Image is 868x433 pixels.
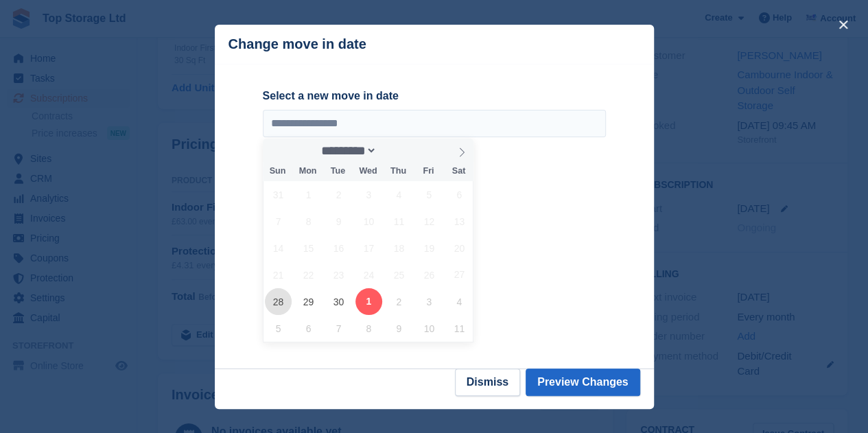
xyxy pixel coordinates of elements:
button: Preview Changes [526,368,640,396]
span: Mon [292,167,322,176]
span: August 31, 2025 [265,181,292,208]
button: Dismiss [455,368,520,396]
span: September 29, 2025 [295,288,322,315]
span: Tue [322,167,353,176]
span: September 9, 2025 [325,208,352,235]
span: September 14, 2025 [265,235,292,261]
span: September 19, 2025 [416,235,443,261]
span: September 7, 2025 [265,208,292,235]
p: Change move in date [228,36,366,52]
span: Sun [263,167,293,176]
span: September 23, 2025 [325,261,352,288]
span: September 24, 2025 [355,261,382,288]
span: September 30, 2025 [325,288,352,315]
span: September 4, 2025 [386,181,412,208]
span: September 5, 2025 [416,181,443,208]
span: September 26, 2025 [416,261,443,288]
span: September 12, 2025 [416,208,443,235]
span: October 4, 2025 [446,288,473,315]
span: September 13, 2025 [446,208,473,235]
span: September 16, 2025 [325,235,352,261]
span: September 22, 2025 [295,261,322,288]
span: Wed [353,167,383,176]
input: Year [377,143,420,158]
label: Select a new move in date [263,88,606,104]
span: September 17, 2025 [355,235,382,261]
span: September 10, 2025 [355,208,382,235]
select: Month [316,143,377,158]
span: September 2, 2025 [325,181,352,208]
span: September 1, 2025 [295,181,322,208]
span: September 3, 2025 [355,181,382,208]
span: October 1, 2025 [355,288,382,315]
span: September 18, 2025 [386,235,412,261]
span: October 9, 2025 [386,315,412,342]
span: October 5, 2025 [265,315,292,342]
span: October 7, 2025 [325,315,352,342]
span: September 8, 2025 [295,208,322,235]
button: close [832,14,854,36]
span: October 6, 2025 [295,315,322,342]
span: Thu [383,167,413,176]
span: Fri [413,167,443,176]
span: September 25, 2025 [386,261,412,288]
span: Sat [443,167,473,176]
span: October 11, 2025 [446,315,473,342]
span: October 3, 2025 [416,288,443,315]
span: September 11, 2025 [386,208,412,235]
span: October 2, 2025 [386,288,412,315]
span: September 6, 2025 [446,181,473,208]
span: September 27, 2025 [446,261,473,288]
span: October 10, 2025 [416,315,443,342]
span: September 28, 2025 [265,288,292,315]
span: October 8, 2025 [355,315,382,342]
span: September 20, 2025 [446,235,473,261]
span: September 21, 2025 [265,261,292,288]
span: September 15, 2025 [295,235,322,261]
